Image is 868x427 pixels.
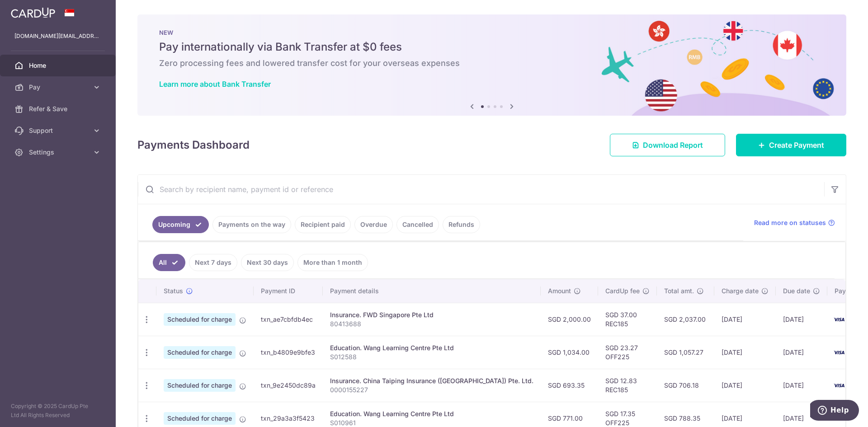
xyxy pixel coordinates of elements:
[164,379,236,392] span: Scheduled for charge
[29,148,89,157] span: Settings
[776,303,827,336] td: [DATE]
[736,134,846,156] a: Create Payment
[254,369,323,402] td: txn_9e2450dc89a
[769,140,824,150] span: Create Payment
[164,412,236,425] span: Scheduled for charge
[541,369,598,402] td: SGD 693.35
[29,126,89,135] span: Support
[830,380,848,391] img: Bank Card
[330,385,533,394] p: 0000155227
[830,347,848,358] img: Bank Card
[138,175,824,204] input: Search by recipient name, payment id or reference
[137,137,250,153] h4: Payments Dashboard
[11,7,55,18] img: CardUp
[330,352,533,361] p: S012588
[714,369,776,402] td: [DATE]
[605,286,640,296] span: CardUp fee
[189,254,237,271] a: Next 7 days
[159,29,825,36] p: NEW
[164,286,183,296] span: Status
[776,336,827,369] td: [DATE]
[159,80,271,89] a: Learn more about Bank Transfer
[152,216,209,233] a: Upcoming
[29,61,89,70] span: Home
[330,376,533,385] div: Insurance. China Taiping Insurance ([GEOGRAPHIC_DATA]) Pte. Ltd.
[657,369,714,402] td: SGD 706.18
[241,254,294,271] a: Next 30 days
[714,336,776,369] td: [DATE]
[330,319,533,328] p: 80413688
[254,279,323,303] th: Payment ID
[254,336,323,369] td: txn_b4809e9bfe3
[295,216,351,233] a: Recipient paid
[137,14,846,116] img: Bank transfer banner
[610,134,725,156] a: Download Report
[159,58,825,69] h6: Zero processing fees and lowered transfer cost for your overseas expenses
[548,286,571,296] span: Amount
[29,104,89,113] span: Refer & Save
[598,369,657,402] td: SGD 12.83 REC185
[254,303,323,336] td: txn_ae7cbfdb4ec
[754,218,826,227] span: Read more on statuses
[643,140,703,150] span: Download Report
[598,336,657,369] td: SGD 23.27 OFF225
[541,336,598,369] td: SGD 1,034.00
[541,303,598,336] td: SGD 2,000.00
[323,279,541,303] th: Payment details
[297,254,368,271] a: More than 1 month
[783,286,810,296] span: Due date
[29,83,89,92] span: Pay
[598,303,657,336] td: SGD 37.00 REC185
[657,336,714,369] td: SGD 1,057.27
[330,310,533,319] div: Insurance. FWD Singapore Pte Ltd
[776,369,827,402] td: [DATE]
[754,218,835,227] a: Read more on statuses
[330,343,533,352] div: Education. Wang Learning Centre Pte Ltd
[164,346,236,359] span: Scheduled for charge
[664,286,694,296] span: Total amt.
[657,303,714,336] td: SGD 2,037.00
[396,216,439,233] a: Cancelled
[354,216,393,233] a: Overdue
[14,32,101,41] p: [DOMAIN_NAME][EMAIL_ADDRESS][DOMAIN_NAME]
[153,254,185,271] a: All
[330,409,533,418] div: Education. Wang Learning Centre Pte Ltd
[159,40,825,54] h5: Pay internationally via Bank Transfer at $0 fees
[212,216,291,233] a: Payments on the way
[722,286,759,296] span: Charge date
[443,216,480,233] a: Refunds
[714,303,776,336] td: [DATE]
[810,400,859,422] iframe: Opens a widget where you can find more information
[830,314,848,325] img: Bank Card
[164,313,236,326] span: Scheduled for charge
